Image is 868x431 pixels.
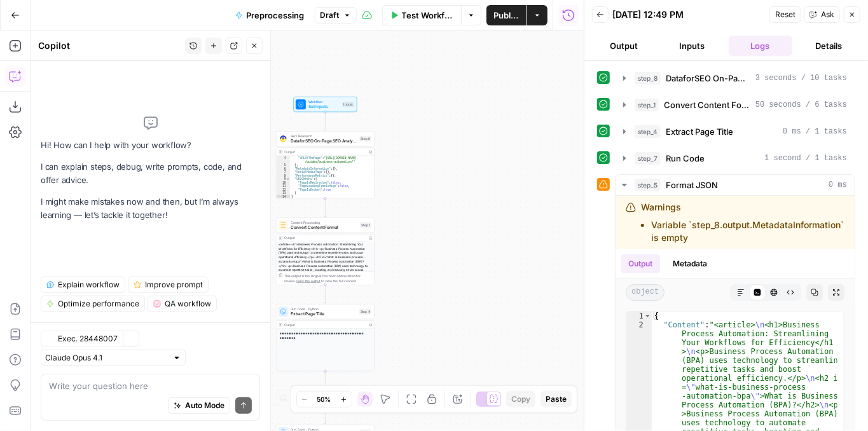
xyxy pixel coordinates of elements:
button: Ask [804,6,840,23]
button: Preprocessing [228,5,312,25]
span: Explain workflow [58,279,120,291]
button: Output [621,254,660,273]
div: Copilot [38,39,181,52]
div: Warnings [641,201,844,244]
button: 0 ms [616,175,855,195]
div: 5 [277,163,291,167]
span: Extract Page Title [291,311,357,317]
span: Publish [494,9,519,22]
span: step_8 [635,72,661,85]
span: SEO Research [291,133,357,139]
span: step_1 [635,99,659,111]
span: DataforSEO On-Page SEO Analysis [291,138,357,144]
span: Run Code · Python [291,306,357,311]
span: Workflow [308,99,340,104]
span: Run Code [666,152,705,165]
span: step_7 [635,152,661,165]
button: 50 seconds / 6 tasks [616,95,855,115]
div: 7 [277,170,291,174]
g: Edge from start to step_8 [324,112,326,130]
button: Output [592,36,656,56]
button: 3 seconds / 10 tasks [616,68,855,88]
span: 50% [317,394,331,404]
div: 13 [277,191,291,195]
button: 0 ms / 1 tasks [616,121,855,142]
button: Optimize performance [41,296,145,312]
span: Extract Page Title [666,125,733,138]
span: Copy the output [296,279,320,283]
g: Edge from step_8 to step_1 [324,198,326,217]
span: Auto Mode [185,400,224,411]
input: Claude Opus 4.1 [45,352,167,364]
g: Edge from step_4 to step_2 [324,371,326,390]
div: 10 [277,181,291,185]
div: WorkflowSet InputsInputs [276,97,375,112]
span: 50 seconds / 6 tasks [755,99,847,111]
span: Toggle code folding, rows 1 through 5 [644,311,651,320]
span: Reset [775,9,796,20]
span: Optimize performance [58,298,139,310]
span: Exec. 28448007 [58,333,118,345]
button: Improve prompt [128,277,209,293]
div: Output [285,149,365,154]
div: <article> <h1>Business Process Automation: Streamlining Your Workflows for Efficiency</h1> <p>Bus... [277,242,375,315]
span: Ask [821,9,834,20]
span: Preprocessing [247,9,305,22]
div: Step 4 [359,309,372,315]
span: 0 ms / 1 tasks [783,126,847,137]
button: Publish [486,5,527,25]
div: Step 1 [361,222,372,228]
button: QA workflow [148,296,217,312]
span: Convert Content Format [664,99,750,111]
button: 1 second / 1 tasks [616,148,855,168]
p: Hi! How can I help with your workflow? [41,139,260,152]
button: Metadata [665,254,715,273]
button: Draft [315,7,357,24]
img: o3r9yhbrn24ooq0tey3lueqptmfj [280,222,287,228]
g: Edge from step_2 to step_7 [324,406,326,424]
span: Test Workflow [402,9,453,22]
div: Step 8 [360,136,372,142]
div: 8 [277,174,291,178]
span: Improve prompt [145,279,203,291]
div: Inputs [343,102,355,107]
span: Content Processing [291,220,358,225]
div: Content ProcessingConvert Content FormatStep 1Output<article> <h1>Business Process Automation: St... [276,217,375,285]
span: Convert Content Format [291,224,358,231]
span: step_5 [635,179,661,191]
img: y3iv96nwgxbwrvt76z37ug4ox9nv [280,135,287,142]
span: Toggle code folding, rows 9 through 13 [286,177,290,181]
span: DataforSEO On-Page SEO Analysis [666,72,750,85]
button: Paste [541,391,572,407]
button: Logs [729,36,792,56]
span: 0 ms [829,179,847,191]
span: step_4 [635,125,661,138]
div: Output [285,236,365,241]
div: This output is too large & has been abbreviated for review. to view the full content. [285,273,372,284]
span: Paste [546,393,567,405]
li: Variable `step_8.output.MetadataInformation` is empty [651,219,844,244]
g: Edge from step_1 to step_4 [324,285,326,303]
span: Copy [511,393,530,405]
div: 6 [277,167,291,171]
div: 1 [626,311,652,320]
div: 4 [277,156,291,163]
button: Explain workflow [41,277,125,293]
p: I might make mistakes now and then, but I’m always learning — let’s tackle it together! [41,195,260,222]
button: Test Workflow [382,5,461,25]
span: object [626,284,665,301]
div: 9 [277,177,291,181]
div: 11 [277,184,291,188]
button: Reset [769,6,801,23]
button: Inputs [661,36,724,56]
span: Draft [320,10,340,21]
button: Details [797,36,861,56]
span: Format JSON [666,179,718,191]
p: I can explain steps, debug, write prompts, code, and offer advice. [41,160,260,187]
span: Set Inputs [308,104,340,110]
div: 12 [277,188,291,192]
div: Output [285,322,365,327]
button: Copy [506,391,535,407]
button: Auto Mode [168,397,230,414]
button: Exec. 28448007 [41,331,123,347]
